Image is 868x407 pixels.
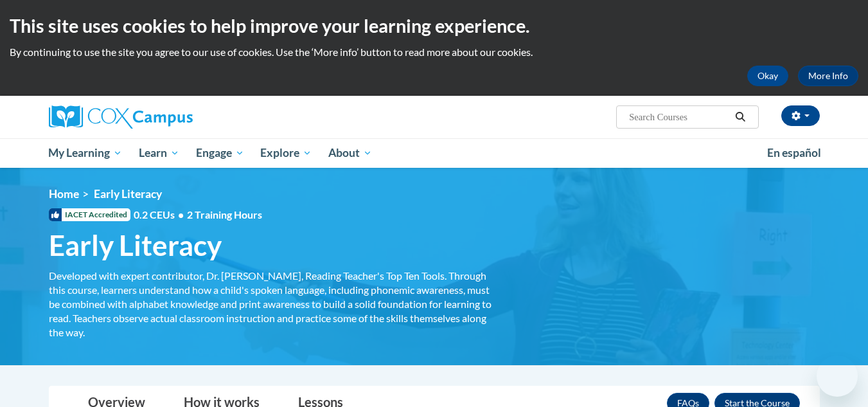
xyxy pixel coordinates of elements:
span: 2 Training Hours [187,208,262,221]
a: More Info [798,66,858,86]
span: 0.2 CEUs [134,208,262,222]
a: Home [49,187,79,201]
a: My Learning [40,138,131,168]
p: By continuing to use the site you agree to our use of cookies. Use the ‘More info’ button to read... [10,45,858,59]
span: Explore [260,145,312,161]
a: Explore [252,138,320,168]
button: Search [731,109,750,125]
span: Learn [139,145,179,161]
a: About [320,138,380,168]
iframe: Button to launch messaging window [817,356,858,397]
div: Developed with expert contributor, Dr. [PERSON_NAME], Reading Teacher's Top Ten Tools. Through th... [49,269,492,339]
span: Engage [196,145,244,161]
img: Cox Campus [49,105,193,129]
span: Early Literacy [49,228,222,262]
span: IACET Accredited [49,208,130,221]
button: Account Settings [781,105,820,126]
a: En español [759,140,829,167]
a: Learn [130,138,188,168]
span: My Learning [48,145,122,161]
button: Okay [747,66,788,86]
a: Cox Campus [49,105,293,129]
span: • [178,208,184,221]
span: En español [767,146,821,159]
h2: This site uses cookies to help improve your learning experience. [10,13,858,39]
input: Search Courses [628,109,731,125]
a: Engage [188,138,252,168]
div: Main menu [30,138,839,168]
span: About [328,145,372,161]
span: Early Literacy [94,187,162,201]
